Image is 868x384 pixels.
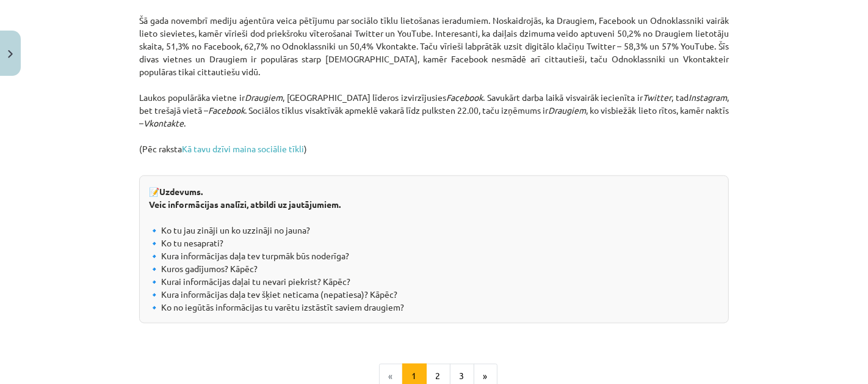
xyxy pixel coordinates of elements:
[139,175,729,323] div: 📝 🔹 Ko tu jau zināji un ko uzzināji no jauna? 🔹 Ko tu nesaprati? 🔹 Kura informācijas daļa tev tur...
[182,143,304,154] a: Kā tavu dzīvi maina sociālie tīkli
[446,92,483,103] em: Facebook
[149,186,341,210] strong: Uzdevums. Veic informācijas analīzi, atbildi uz jautājumiem.
[548,105,586,116] em: Draugiem
[143,117,184,128] em: Vkontakte
[643,92,671,103] em: Twitter
[689,92,727,103] em: Instagram
[208,105,245,116] em: Facebook
[8,50,13,58] img: icon-close-lesson-0947bae3869378f0d4975bcd49f059093ad1ed9edebbc8119c70593378902aed.svg
[245,92,283,103] em: Draugiem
